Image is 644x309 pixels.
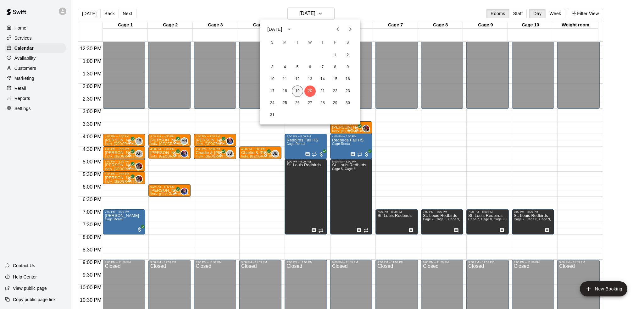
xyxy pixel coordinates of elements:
[279,86,291,97] button: 18
[330,86,341,97] button: 22
[330,62,341,73] button: 8
[292,74,303,85] button: 12
[267,74,278,85] button: 10
[317,97,328,109] button: 28
[284,24,295,35] button: calendar view is open, switch to year view
[304,97,316,109] button: 27
[267,109,278,121] button: 31
[292,62,303,73] button: 5
[292,86,303,97] button: 19
[267,97,278,109] button: 24
[330,97,341,109] button: 29
[267,26,282,33] div: [DATE]
[330,74,341,85] button: 15
[317,86,328,97] button: 21
[344,23,357,36] button: Next month
[342,36,353,49] span: Saturday
[267,86,278,97] button: 17
[279,97,291,109] button: 25
[267,62,278,73] button: 3
[317,36,328,49] span: Thursday
[279,62,291,73] button: 4
[267,36,278,49] span: Sunday
[304,62,316,73] button: 6
[342,50,353,61] button: 2
[304,74,316,85] button: 13
[317,62,328,73] button: 7
[292,36,303,49] span: Tuesday
[317,74,328,85] button: 14
[330,36,341,49] span: Friday
[279,36,291,49] span: Monday
[330,50,341,61] button: 1
[342,86,353,97] button: 23
[342,97,353,109] button: 30
[279,74,291,85] button: 11
[331,23,344,36] button: Previous month
[304,36,316,49] span: Wednesday
[342,62,353,73] button: 9
[292,97,303,109] button: 26
[304,86,316,97] button: 20
[342,74,353,85] button: 16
